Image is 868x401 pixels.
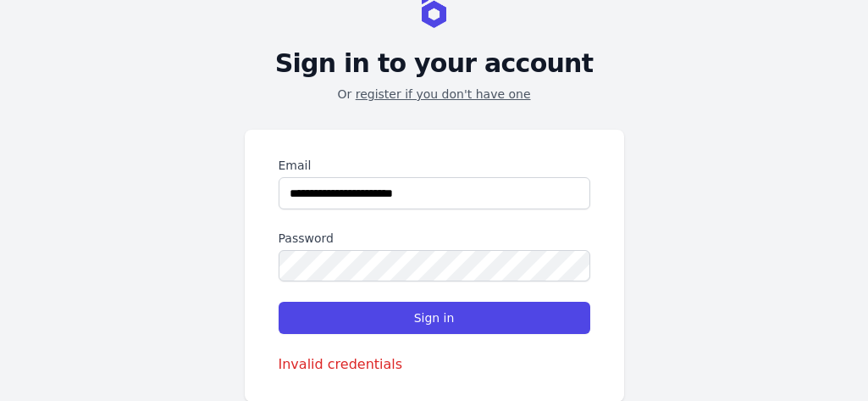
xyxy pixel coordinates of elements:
h2: Sign in to your account [275,48,594,79]
label: Password [279,230,590,247]
span: Sign in [414,309,455,326]
span: Invalid credentials [279,356,403,372]
a: register if you don't have one [356,87,531,101]
label: Email [279,157,590,174]
p: Or [337,86,530,103]
button: Sign in [279,302,590,334]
